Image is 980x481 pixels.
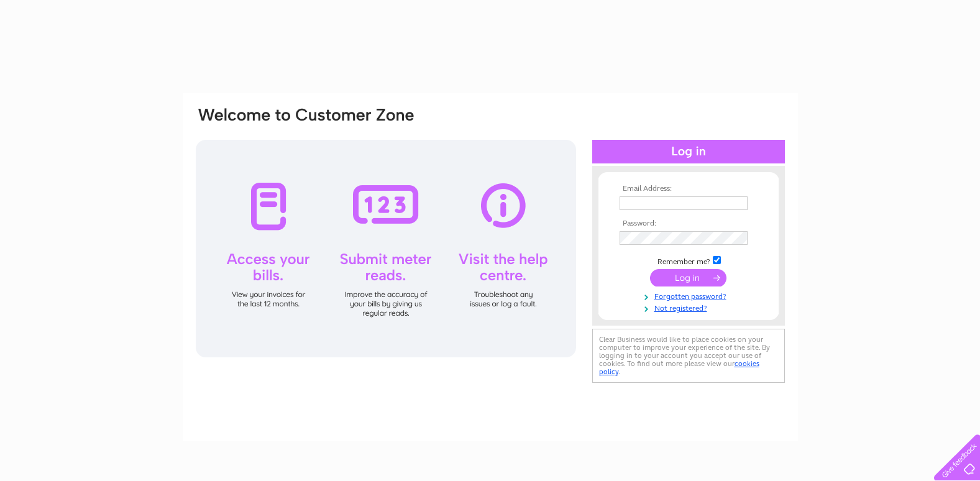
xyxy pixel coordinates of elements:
a: Not registered? [620,301,761,313]
input: Submit [650,269,726,286]
th: Email Address: [616,185,761,193]
div: Clear Business would like to place cookies on your computer to improve your experience of the sit... [592,329,785,383]
th: Password: [616,219,761,228]
td: Remember me? [616,254,761,267]
a: cookies policy [599,359,759,376]
a: Forgotten password? [620,290,761,301]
